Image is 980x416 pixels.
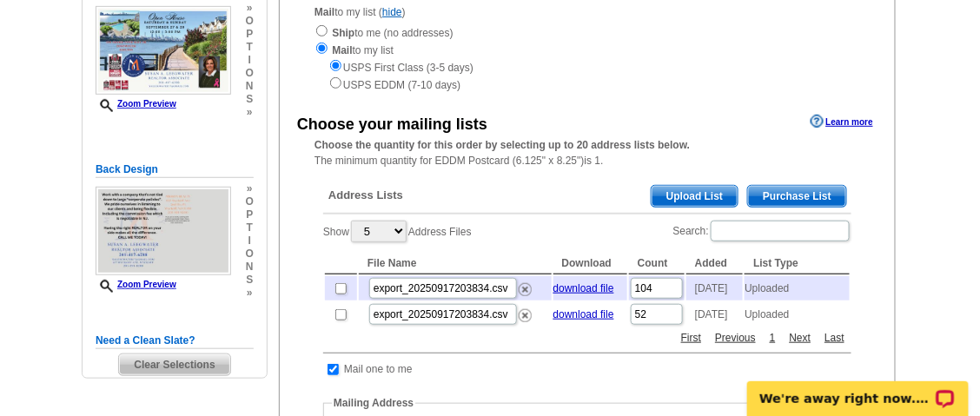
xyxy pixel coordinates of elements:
[748,186,846,207] span: Purchase List
[246,287,254,300] span: »
[315,23,860,93] div: to me (no addresses) to my list
[246,106,254,119] span: »
[351,221,407,242] select: ShowAddress Files
[629,253,685,274] th: Count
[785,330,816,346] a: Next
[382,6,402,18] a: hide
[315,58,860,93] div: USPS First Class (3-5 days) USPS EDDM (7-10 days)
[96,6,231,96] img: small-thumb.jpg
[119,354,229,375] span: Clear Selections
[811,115,873,129] a: Learn more
[315,6,334,18] strong: Mail
[686,253,743,274] th: Added
[246,182,254,195] span: »
[246,234,254,248] span: i
[765,330,780,346] a: 1
[519,309,532,322] img: delete.png
[553,253,627,274] th: Download
[246,274,254,287] span: s
[711,221,850,241] input: Search:
[280,4,895,93] div: to my list ( )
[246,28,254,41] span: p
[711,330,760,346] a: Previous
[686,302,743,327] td: [DATE]
[280,137,895,168] div: The minimum quantity for EDDM Postcard (6.125" x 8.25")is 1.
[332,395,415,411] legend: Mailing Address
[820,330,849,346] a: Last
[246,80,254,93] span: n
[246,248,254,261] span: o
[673,219,851,243] label: Search:
[332,27,354,39] strong: Ship
[246,54,254,67] span: i
[519,306,532,318] a: Remove this list
[246,41,254,54] span: t
[246,195,254,208] span: o
[519,283,532,296] img: delete.png
[328,188,403,203] span: Address Lists
[553,282,614,294] a: download file
[246,93,254,106] span: s
[652,186,738,207] span: Upload List
[246,208,254,221] span: p
[246,15,254,28] span: o
[96,333,254,349] h5: Need a Clean Slate?
[246,2,254,15] span: »
[332,44,352,56] strong: Mail
[553,308,614,320] a: download file
[686,276,743,300] td: [DATE]
[246,67,254,80] span: o
[246,261,254,274] span: n
[96,99,176,109] a: Zoom Preview
[246,221,254,234] span: t
[297,113,487,136] div: Choose your mailing lists
[96,187,231,276] img: small-thumb.jpg
[96,162,254,178] h5: Back Design
[315,139,690,151] strong: Choose the quantity for this order by selecting up to 20 address lists below.
[323,219,472,244] label: Show Address Files
[343,360,414,378] td: Mail one to me
[519,280,532,292] a: Remove this list
[745,276,850,300] td: Uploaded
[359,253,552,274] th: File Name
[745,302,850,327] td: Uploaded
[736,361,980,416] iframe: LiveChat chat widget
[677,330,705,346] a: First
[96,280,176,289] a: Zoom Preview
[745,253,850,274] th: List Type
